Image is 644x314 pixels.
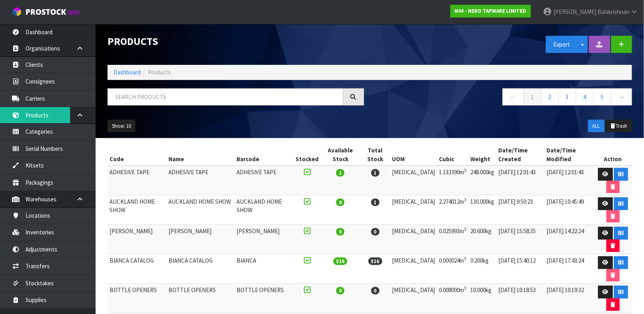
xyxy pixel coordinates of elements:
td: BOTTLE OPENERS [166,284,235,313]
td: ADHESIVE TAPE [108,166,166,195]
a: 1 [523,88,541,105]
a: Dashboard [114,68,141,76]
button: ALL [588,120,605,133]
strong: N04 - NERO TAPWARE LIMITED [455,8,527,14]
td: [MEDICAL_DATA] [390,284,437,313]
td: 20.600kg [468,225,496,254]
sup: 3 [464,256,466,261]
th: Name [166,144,235,166]
h1: Products [108,36,364,47]
span: 0 [336,228,345,236]
span: Balakrishnan [597,8,629,16]
span: 1 [371,199,380,206]
td: [MEDICAL_DATA] [390,166,437,195]
td: [DATE] 14:22:24 [544,225,594,254]
td: 1.133390m [437,166,468,195]
td: [DATE] 15:58:35 [496,225,544,254]
td: AUCKLAND HOME SHOW [235,195,294,225]
td: [MEDICAL_DATA] [390,225,437,254]
sup: 3 [464,168,466,173]
a: 4 [576,88,594,105]
td: AUCKLAND HOME SHOW [166,195,235,225]
a: → [611,88,632,105]
th: Stocked [294,144,321,166]
td: ADHESIVE TAPE [235,166,294,195]
td: 2.274012m [437,195,468,225]
th: Total Stock [360,144,390,166]
span: 0 [371,287,380,294]
span: 0 [371,228,380,236]
sup: 3 [464,226,466,232]
th: UOM [390,144,437,166]
th: Date/Time Created [496,144,544,166]
th: Action [594,144,632,166]
input: Search products [108,88,343,105]
td: [MEDICAL_DATA] [390,254,437,284]
td: [DATE] 10:18:53 [496,284,544,313]
td: [PERSON_NAME] [108,225,166,254]
nav: Page navigation [376,88,632,108]
td: ADHESIVE TAPE [166,166,235,195]
th: Available Stock [321,144,360,166]
td: [MEDICAL_DATA] [390,195,437,225]
td: 0.200kg [468,254,496,284]
th: Weight [468,144,496,166]
button: Export [546,36,578,53]
a: 3 [558,88,576,105]
th: Barcode [235,144,294,166]
span: 516 [333,257,347,265]
span: 0 [336,199,345,206]
span: Products [148,68,171,76]
a: ← [503,88,524,105]
button: Show: 10 [108,120,135,133]
span: 1 [371,169,380,177]
td: [DATE] 17:43:24 [544,254,594,284]
img: cube-alt.png [12,7,22,17]
td: 130.000kg [468,195,496,225]
td: [DATE] 12:01:43 [544,166,594,195]
td: BIANCA CATALOG [108,254,166,284]
td: BIANCA CATALOG [166,254,235,284]
a: 2 [541,88,559,105]
td: [DATE] 10:45:49 [544,195,594,225]
td: 0.008000m [437,284,468,313]
td: 248.000kg [468,166,496,195]
td: [DATE] 15:40:12 [496,254,544,284]
th: Cubic [437,144,468,166]
td: BOTTLE OPENERS [108,284,166,313]
span: 516 [368,257,382,265]
a: 5 [593,88,611,105]
td: [DATE] 9:50:23 [496,195,544,225]
td: 0.025993m [437,225,468,254]
td: [DATE] 10:19:32 [544,284,594,313]
span: 1 [336,169,345,177]
sup: 3 [464,285,466,291]
button: Trash [605,120,632,133]
td: [DATE] 12:01:43 [496,166,544,195]
td: AUCKLAND HOME SHOW [108,195,166,225]
td: BIANCA [235,254,294,284]
td: [PERSON_NAME] [235,225,294,254]
a: N04 - NERO TAPWARE LIMITED [450,5,531,18]
th: Date/Time Modified [544,144,594,166]
small: WMS [68,9,80,16]
td: [PERSON_NAME] [166,225,235,254]
td: 10.000kg [468,284,496,313]
td: 0.000024m [437,254,468,284]
th: Code [108,144,166,166]
sup: 3 [464,197,466,203]
td: BOTTLE OPENERS [235,284,294,313]
span: ProStock [25,7,66,17]
span: 0 [336,287,345,294]
span: [PERSON_NAME] [553,8,596,16]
